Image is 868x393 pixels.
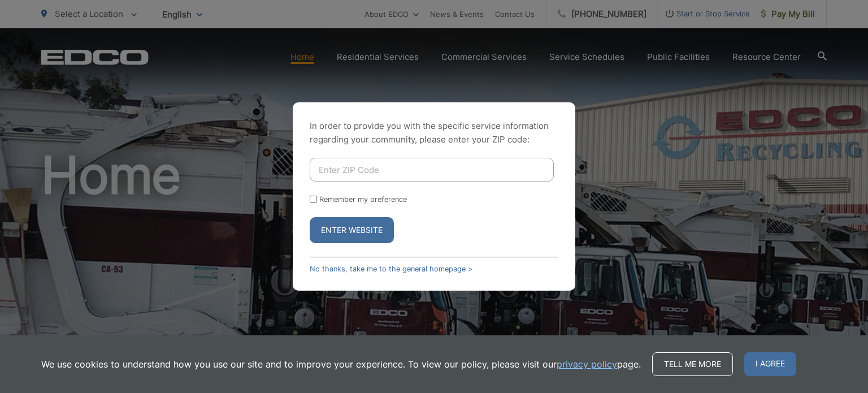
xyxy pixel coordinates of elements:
[319,195,407,204] label: Remember my preference
[310,158,554,182] input: Enter ZIP Code
[557,357,617,371] a: privacy policy
[744,352,796,376] span: I agree
[41,357,641,371] p: We use cookies to understand how you use our site and to improve your experience. To view our pol...
[310,265,472,273] a: No thanks, take me to the general homepage >
[310,119,558,146] p: In order to provide you with the specific service information regarding your community, please en...
[310,217,394,243] button: Enter Website
[652,352,733,376] a: Tell me more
